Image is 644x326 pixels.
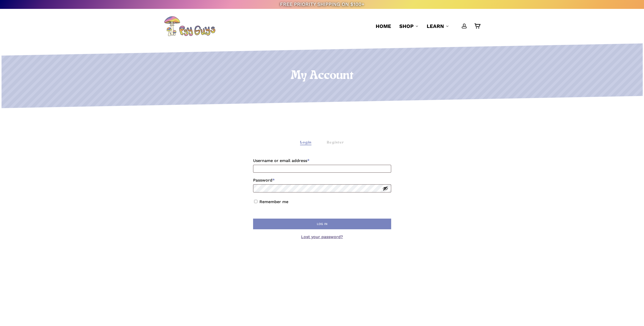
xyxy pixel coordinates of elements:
[383,186,388,191] button: Show password
[253,219,391,229] button: Log in
[399,23,414,29] span: Shop
[372,9,480,43] nav: Main Menu
[253,157,391,165] label: Username or email address
[427,23,449,30] a: Learn
[301,234,343,239] a: Lost your password?
[259,199,288,204] label: Remember me
[300,140,311,145] div: Login
[474,23,480,29] a: Cart
[376,23,391,30] a: Home
[327,140,344,145] div: Register
[399,23,419,30] a: Shop
[0,69,644,83] h1: My Account
[376,23,391,29] span: Home
[253,176,391,184] label: Password
[164,16,215,36] img: PsyGuys
[427,23,444,29] span: Learn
